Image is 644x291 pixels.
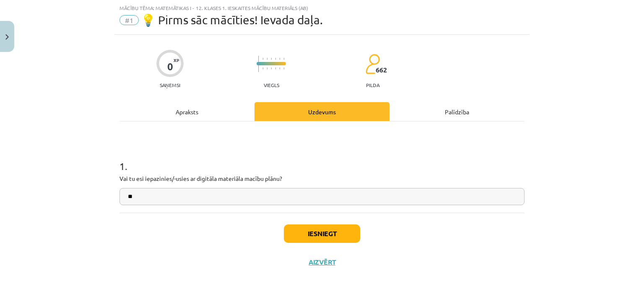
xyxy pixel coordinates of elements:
[284,224,360,243] button: Iesniegt
[279,67,280,70] img: icon-short-line-57e1e144782c952c97e751825c79c345078a6d821885a25fce030b3d8c18986b.svg
[156,82,184,88] p: Saņemsi
[174,58,179,62] span: XP
[283,58,284,60] img: icon-short-line-57e1e144782c952c97e751825c79c345078a6d821885a25fce030b3d8c18986b.svg
[275,58,276,60] img: icon-short-line-57e1e144782c952c97e751825c79c345078a6d821885a25fce030b3d8c18986b.svg
[390,102,525,121] div: Palīdzība
[5,34,9,40] img: icon-close-lesson-0947bae3869378f0d4975bcd49f059093ad1ed9edebbc8119c70593378902aed.svg
[141,13,323,27] span: 💡 Pirms sāc mācīties! Ievada daļa.
[258,56,259,72] img: icon-long-line-d9ea69661e0d244f92f715978eff75569469978d946b2353a9bb055b3ed8787d.svg
[167,61,173,72] div: 0
[279,58,280,60] img: icon-short-line-57e1e144782c952c97e751825c79c345078a6d821885a25fce030b3d8c18986b.svg
[262,58,263,60] img: icon-short-line-57e1e144782c952c97e751825c79c345078a6d821885a25fce030b3d8c18986b.svg
[275,67,276,70] img: icon-short-line-57e1e144782c952c97e751825c79c345078a6d821885a25fce030b3d8c18986b.svg
[267,67,267,70] img: icon-short-line-57e1e144782c952c97e751825c79c345078a6d821885a25fce030b3d8c18986b.svg
[267,58,267,60] img: icon-short-line-57e1e144782c952c97e751825c79c345078a6d821885a25fce030b3d8c18986b.svg
[271,67,272,70] img: icon-short-line-57e1e144782c952c97e751825c79c345078a6d821885a25fce030b3d8c18986b.svg
[366,82,379,88] p: pilda
[119,146,525,172] h1: 1 .
[376,66,387,74] span: 662
[119,102,254,121] div: Apraksts
[271,58,272,60] img: icon-short-line-57e1e144782c952c97e751825c79c345078a6d821885a25fce030b3d8c18986b.svg
[306,258,338,266] button: Aizvērt
[264,82,279,88] p: Viegls
[119,174,525,183] p: Vai tu esi iepazinies/-usies ar digitāla materiāla macību plānu?
[254,102,390,121] div: Uzdevums
[119,5,525,11] div: Mācību tēma: Matemātikas i - 12. klases 1. ieskaites mācību materiāls (ab)
[283,67,284,70] img: icon-short-line-57e1e144782c952c97e751825c79c345078a6d821885a25fce030b3d8c18986b.svg
[262,67,263,70] img: icon-short-line-57e1e144782c952c97e751825c79c345078a6d821885a25fce030b3d8c18986b.svg
[365,54,380,75] img: students-c634bb4e5e11cddfef0936a35e636f08e4e9abd3cc4e673bd6f9a4125e45ecb1.svg
[119,15,139,25] span: #1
